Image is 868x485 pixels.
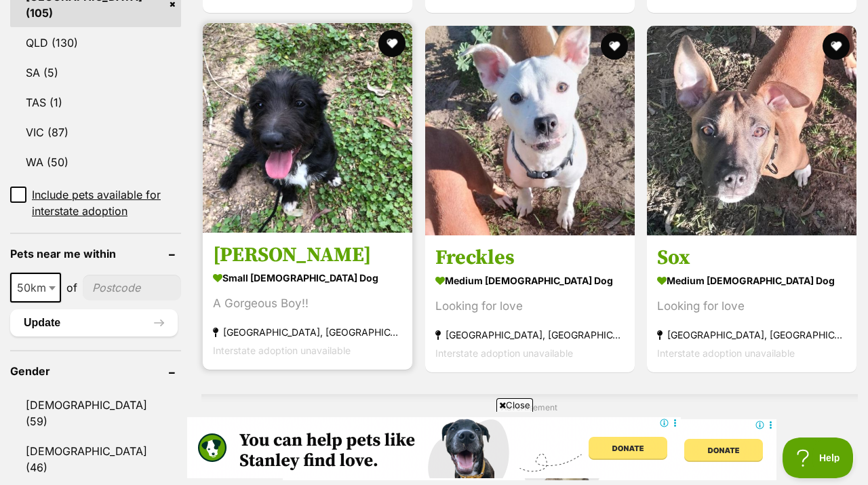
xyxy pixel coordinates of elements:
h3: Freckles [435,245,625,271]
a: Freckles medium [DEMOGRAPHIC_DATA] Dog Looking for love [GEOGRAPHIC_DATA], [GEOGRAPHIC_DATA] Inte... [425,235,635,372]
button: favourite [378,30,406,57]
span: Interstate adoption unavailable [435,347,573,359]
a: [DEMOGRAPHIC_DATA] (46) [10,437,181,482]
strong: medium [DEMOGRAPHIC_DATA] Dog [435,271,625,290]
img: Freckles - Staffordshire Bull Terrier Dog [425,26,635,235]
strong: medium [DEMOGRAPHIC_DATA] Dog [657,271,846,290]
img: Sox - Staffordshire Bull Terrier Dog [647,26,856,235]
header: Gender [10,365,181,377]
span: Close [496,398,533,412]
header: Pets near me within [10,248,181,260]
button: favourite [823,33,850,60]
iframe: Help Scout Beacon - Open [783,438,854,478]
a: TAS (1) [10,88,181,117]
a: SA (5) [10,58,181,87]
input: postcode [83,275,181,300]
h3: [PERSON_NAME] [213,242,402,268]
a: Include pets available for interstate adoption [10,187,181,219]
a: QLD (130) [10,28,181,57]
div: A Gorgeous Boy!! [213,294,402,313]
iframe: Advertisement [187,417,681,478]
span: of [66,279,77,296]
span: 50km [10,273,61,303]
button: Update [10,309,178,336]
button: favourite [600,33,627,60]
h3: Sox [657,245,846,271]
strong: [GEOGRAPHIC_DATA], [GEOGRAPHIC_DATA] [213,323,402,341]
a: VIC (87) [10,118,181,147]
strong: [GEOGRAPHIC_DATA], [GEOGRAPHIC_DATA] [435,326,625,344]
span: Interstate adoption unavailable [213,345,351,356]
div: Looking for love [657,297,846,315]
strong: small [DEMOGRAPHIC_DATA] Dog [213,268,402,288]
div: Looking for love [435,297,625,315]
img: Royce - Poodle (Toy) Dog [203,23,412,233]
a: Sox medium [DEMOGRAPHIC_DATA] Dog Looking for love [GEOGRAPHIC_DATA], [GEOGRAPHIC_DATA] Interstat... [647,235,856,372]
span: 50km [12,278,60,297]
a: [PERSON_NAME] small [DEMOGRAPHIC_DATA] Dog A Gorgeous Boy!! [GEOGRAPHIC_DATA], [GEOGRAPHIC_DATA] ... [203,232,412,370]
span: Interstate adoption unavailable [657,347,795,359]
a: WA (50) [10,148,181,176]
strong: [GEOGRAPHIC_DATA], [GEOGRAPHIC_DATA] [657,326,846,344]
span: Include pets available for interstate adoption [32,187,181,219]
a: [DEMOGRAPHIC_DATA] (59) [10,391,181,435]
